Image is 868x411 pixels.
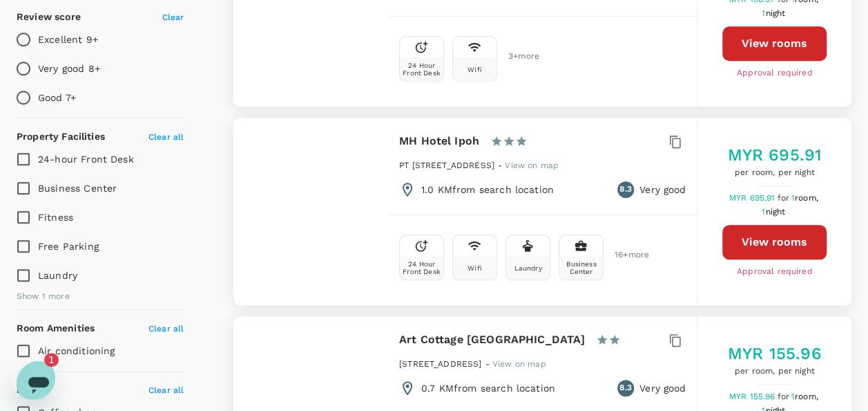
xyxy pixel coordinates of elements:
[727,144,822,166] h5: MYR 695.91
[17,10,81,25] h6: Review score
[737,265,813,279] span: Approval required
[38,270,77,281] span: Laundry
[765,207,785,217] span: night
[38,154,134,165] span: 24-hour Front Desk
[403,62,441,77] div: 24 Hour Front Desk
[508,52,529,61] span: 3 + more
[11,356,55,400] iframe: Button to launch messaging window, 1 unread message
[38,183,117,194] span: Business Center
[492,358,546,369] a: View on map
[17,290,70,304] span: Show 1 more
[729,392,778,401] span: MYR 155.96
[505,161,559,170] span: View on map
[44,353,72,367] iframe: Number of unread messages
[17,129,105,145] h6: Property Facilities
[619,183,631,197] span: 8.3
[399,131,479,151] h6: MH Hotel Ipoh
[562,260,600,275] div: Business Center
[727,166,822,180] span: per room, per night
[38,91,76,104] p: Good 7+
[505,159,559,170] a: View on map
[492,359,546,369] span: View on map
[728,342,822,365] h5: MYR 155.96
[728,365,822,378] span: per room, per night
[6,6,50,50] button: Open messaging window, 1 unread message
[485,359,492,369] span: -
[467,66,482,73] div: Wifi
[762,8,787,18] span: 1
[38,345,115,356] span: Air conditioning
[777,193,791,203] span: for
[38,62,100,75] p: Very good 8+
[467,264,482,272] div: Wifi
[421,381,555,395] p: 0.7 KM from search location
[498,161,505,170] span: -
[148,385,184,395] span: Clear all
[615,250,635,259] span: 16 + more
[722,26,827,61] button: View rooms
[162,12,184,22] span: Clear
[38,241,99,252] span: Free Parking
[399,330,585,349] h6: Art Cottage [GEOGRAPHIC_DATA]
[148,132,184,142] span: Clear all
[795,392,818,401] span: room,
[762,207,787,217] span: 1
[722,225,827,259] button: View rooms
[639,381,686,395] p: Very good
[421,183,554,197] p: 1.0 KM from search location
[399,161,494,170] span: PT [STREET_ADDRESS]
[791,193,820,203] span: 1
[765,8,785,18] span: night
[403,260,441,275] div: 24 Hour Front Desk
[619,381,631,395] span: 8.3
[399,359,481,369] span: [STREET_ADDRESS]
[514,264,541,272] div: Laundry
[791,392,820,401] span: 1
[729,193,778,203] span: MYR 695.91
[639,183,686,197] p: Very good
[38,212,73,223] span: Fitness
[777,392,791,401] span: for
[148,324,184,334] span: Clear all
[737,66,813,80] span: Approval required
[17,321,95,336] h6: Room Amenities
[38,33,98,46] p: Excellent 9+
[795,193,818,203] span: room,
